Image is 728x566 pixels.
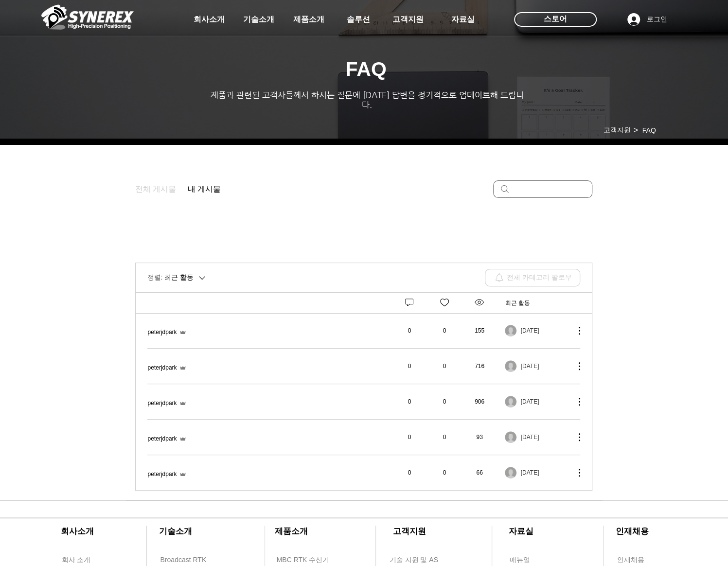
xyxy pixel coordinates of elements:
td: 0 [425,455,460,490]
span: ​고객지원 [393,527,426,536]
a: 매뉴얼 [509,554,565,566]
span: ​인재채용 [616,527,649,536]
td: 0 [390,349,425,384]
iframe: Wix Chat [616,523,728,565]
a: 기술소개 [234,10,283,29]
span: 자료실 [451,15,475,25]
a: peterjdpark운영자 [148,364,187,371]
span: ​자료실 [509,527,533,536]
img: 씨너렉스_White_simbol_대지 1.png [41,2,134,32]
span: 솔루션 [347,15,370,25]
svg: 반응 [439,297,450,308]
span: 기술 지원 및 AS [390,555,438,565]
td: 0 [390,384,425,419]
a: 고객지원 [384,10,432,29]
a: peterjdpark운영자 [148,435,187,442]
span: 155 [475,327,484,334]
span: [DATE] [520,434,539,441]
span: 회사소개 [194,15,225,25]
svg: 운영자 [179,435,187,442]
a: 회사소개 [185,10,233,29]
td: 0 [390,313,425,348]
span: [DATE] [520,363,539,370]
span: peterjdpark [148,435,177,442]
span: Broadcast RTK [160,555,207,565]
button: 추가 작업 [568,325,580,336]
div: Navigate to most recent activity [505,360,568,372]
a: 솔루션 [334,10,383,29]
td: 0 [390,420,425,455]
span: peterjdpark [148,328,177,336]
a: peterjdpark운영자 [148,399,187,407]
a: peterjdpark운영자 [148,470,187,478]
span: 최근 활동 [164,273,194,282]
button: 추가 작업 [568,396,580,407]
svg: 운영자 [179,399,187,407]
td: 0 [425,420,460,455]
a: 자료실 [439,10,487,29]
span: 로그인 [643,15,671,24]
div: Navigate to most recent activity [505,467,568,478]
span: 정렬: [147,273,163,282]
span: peterjdpark [148,470,177,478]
a: 기술 지원 및 AS [389,554,462,566]
div: 스토어 [514,12,597,27]
td: 0 [425,384,460,419]
span: ​기술소개 [159,527,192,536]
span: 716 [475,363,484,370]
td: 0 [425,313,460,348]
span: [DATE] [520,398,539,405]
th: 최근 활동 [495,293,568,313]
span: 기술소개 [243,15,274,25]
div: Navigate to most recent activity [505,396,568,407]
a: 제품소개 [284,10,333,29]
span: peterjdpark [148,399,177,407]
div: 전체 카테고리 팔로우 [507,273,572,282]
span: 고객지원 [392,15,424,25]
button: 정렬: [147,272,207,283]
a: MBC RTK 수신기 [276,554,349,566]
span: [DATE] [520,327,539,334]
a: 내 게시물 [188,183,221,195]
button: 로그인 [621,10,674,29]
svg: 운영자 [179,328,187,336]
span: ​제품소개 [275,527,308,536]
span: 매뉴얼 [510,555,530,565]
button: 추가 작업 [568,360,580,372]
a: peterjdpark운영자 [148,328,187,336]
span: 93 [476,434,482,441]
div: Navigate to most recent activity [505,325,568,336]
span: ​회사소개 [61,527,94,536]
span: 회사 소개 [62,555,91,565]
svg: 운영자 [179,364,187,371]
span: [DATE] [520,469,539,476]
span: 스토어 [544,14,567,24]
div: Navigate to most recent activity [505,431,568,443]
td: 0 [425,349,460,384]
a: Broadcast RTK [160,554,216,566]
button: 추가 작업 [568,467,580,478]
span: 66 [476,469,482,476]
svg: 운영자 [179,470,187,478]
a: 전체 게시물 [135,183,176,195]
button: 추가 작업 [568,431,580,443]
span: peterjdpark [148,364,177,371]
span: 906 [475,398,484,405]
td: 0 [390,455,425,490]
a: 회사 소개 [61,554,117,566]
span: MBC RTK 수신기 [277,555,330,565]
span: 제품소개 [293,15,324,25]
